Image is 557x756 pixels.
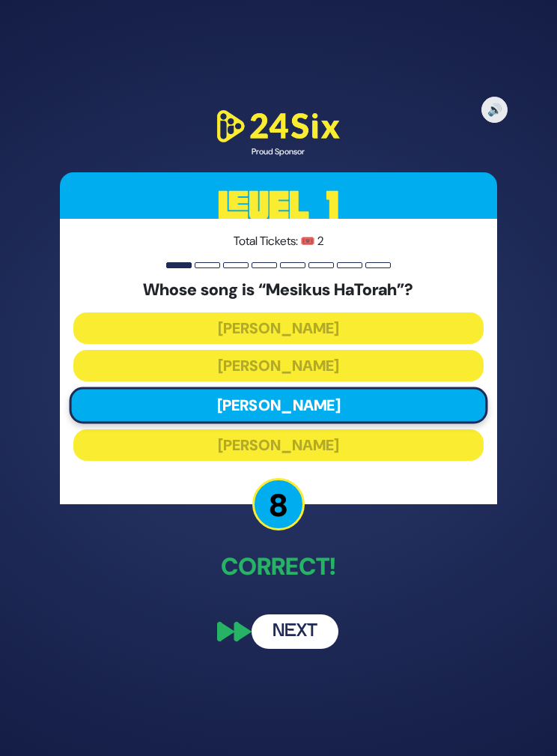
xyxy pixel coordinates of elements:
img: 24Six [211,107,346,145]
p: Total Tickets: 🎟️ 2 [73,232,484,250]
h5: Whose song is “Mesikus HaTorah”? [73,280,484,300]
button: [PERSON_NAME] [73,312,484,344]
button: Next [252,614,338,649]
button: [PERSON_NAME] [69,387,487,423]
p: 8 [252,478,305,530]
h3: Level 1 [60,172,497,240]
button: 🔊 [481,97,508,123]
button: [PERSON_NAME] [73,429,484,461]
div: Proud Sponsor [211,145,346,158]
button: [PERSON_NAME] [73,350,484,381]
p: Correct! [60,548,497,584]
